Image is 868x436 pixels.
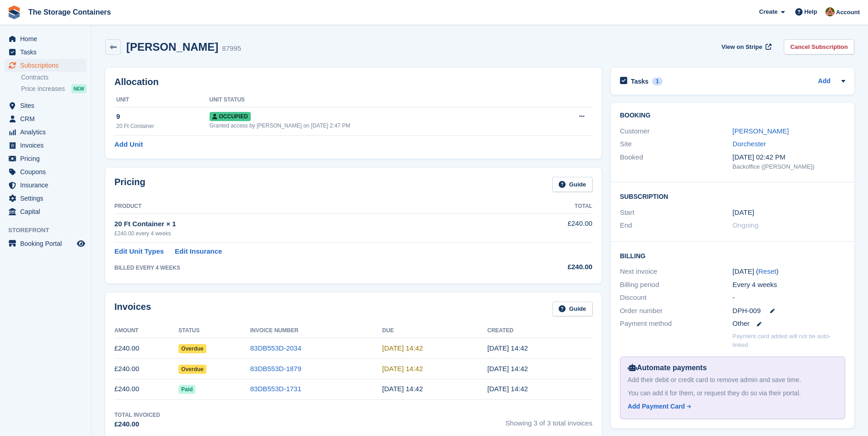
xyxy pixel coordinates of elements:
[7,5,21,19] img: stora-icon-8386f47178a22dfd0bd8f6a31ec36ba5ce8667c1dd55bd0f319d3a0aa187defe.svg
[178,324,250,338] th: Status
[114,324,178,338] th: Amount
[804,7,817,16] span: Help
[652,77,663,85] div: 1
[784,39,854,54] a: Cancel Subscription
[20,205,75,218] span: Capital
[114,302,151,317] h2: Invoices
[210,93,547,107] th: Unit Status
[620,306,733,316] div: Order number
[250,344,302,352] a: 83DB553D-2034
[114,359,178,379] td: £240.00
[126,41,218,53] h2: [PERSON_NAME]
[178,385,195,394] span: Paid
[20,165,75,178] span: Coupons
[114,338,178,359] td: £240.00
[210,122,547,130] div: Granted access by [PERSON_NAME] on [DATE] 2:47 PM
[620,207,733,218] div: Start
[5,152,86,165] a: menu
[20,99,75,112] span: Sites
[620,280,733,290] div: Billing period
[5,139,86,152] a: menu
[733,292,845,303] div: -
[503,262,593,272] div: £240.00
[222,43,241,54] div: 87995
[21,85,65,93] span: Price increases
[5,205,86,218] a: menu
[178,344,206,353] span: Overdue
[116,122,210,130] div: 20 Ft Container
[5,99,86,112] a: menu
[5,165,86,178] a: menu
[818,76,830,87] a: Add
[733,152,845,163] div: [DATE] 02:42 PM
[114,77,593,87] h2: Allocation
[114,264,503,272] div: BILLED EVERY 4 WEEKS
[503,199,593,214] th: Total
[733,306,761,316] span: DPH-009
[250,365,302,372] a: 83DB553D-1879
[628,402,834,411] a: Add Payment Card
[620,319,733,329] div: Payment method
[620,266,733,277] div: Next invoice
[178,365,206,374] span: Overdue
[620,139,733,149] div: Site
[20,237,75,250] span: Booking Portal
[20,59,75,72] span: Subscriptions
[487,385,528,393] time: 2025-05-28 13:42:03 UTC
[758,267,776,275] a: Reset
[506,411,593,430] span: Showing 3 of 3 total invoices
[733,127,789,135] a: [PERSON_NAME]
[8,226,91,235] span: Storefront
[628,362,837,373] div: Automate payments
[5,46,86,58] a: menu
[5,237,86,250] a: menu
[116,112,210,122] div: 9
[210,112,251,121] span: Occupied
[382,385,423,393] time: 2025-05-29 13:42:02 UTC
[620,220,733,231] div: End
[552,177,593,192] a: Guide
[20,139,75,152] span: Invoices
[21,84,86,94] a: Price increases NEW
[733,319,845,329] div: Other
[20,126,75,138] span: Analytics
[552,302,593,317] a: Guide
[5,126,86,138] a: menu
[733,280,845,290] div: Every 4 weeks
[114,411,160,419] div: Total Invoiced
[733,140,766,148] a: Dorchester
[620,112,845,119] h2: Booking
[20,192,75,205] span: Settings
[733,162,845,171] div: Backoffice ([PERSON_NAME])
[114,246,164,257] a: Edit Unit Types
[733,221,759,229] span: Ongoing
[620,191,845,201] h2: Subscription
[5,192,86,205] a: menu
[733,332,845,350] p: Payment card added will not be auto-linked
[20,179,75,191] span: Insurance
[175,246,222,257] a: Edit Insurance
[20,32,75,45] span: Home
[114,219,503,229] div: 20 Ft Container × 1
[25,5,114,20] a: The Storage Containers
[620,292,733,303] div: Discount
[628,402,685,411] div: Add Payment Card
[718,39,773,54] a: View on Stripe
[620,126,733,137] div: Customer
[114,139,143,150] a: Add Unit
[503,213,593,242] td: £240.00
[382,365,423,372] time: 2025-06-26 13:42:02 UTC
[114,177,146,192] h2: Pricing
[722,43,762,52] span: View on Stripe
[487,365,528,372] time: 2025-06-25 13:42:42 UTC
[631,77,649,85] h2: Tasks
[250,324,383,338] th: Invoice Number
[5,179,86,191] a: menu
[114,199,503,214] th: Product
[620,251,845,260] h2: Billing
[382,324,487,338] th: Due
[628,388,837,398] div: You can add it for them, or request they do so via their portal.
[20,152,75,165] span: Pricing
[759,7,777,16] span: Create
[20,112,75,125] span: CRM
